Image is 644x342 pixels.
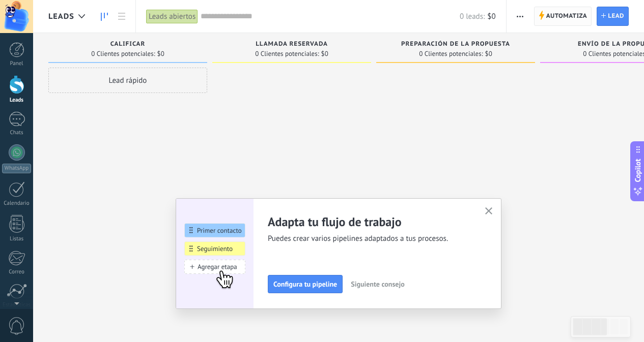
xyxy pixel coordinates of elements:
div: Llamada reservada [217,41,366,49]
a: Automatiza [534,7,592,26]
span: Automatiza [546,7,587,25]
span: $0 [321,51,328,57]
span: 0 Clientes potenciales: [419,51,483,57]
span: Lead [608,7,624,25]
span: Llamada reservada [256,41,328,48]
div: Listas [2,236,32,242]
div: Preparación de la propuesta [381,41,530,49]
span: $0 [157,51,164,57]
div: Leads [2,97,32,104]
span: Puedes crear varios pipelines adaptados a tus procesos. [268,234,472,244]
span: $0 [485,51,492,57]
span: Configura tu pipeline [273,281,337,288]
span: Siguiente consejo [351,281,404,288]
a: Lead [597,7,629,26]
div: Calendario [2,200,32,207]
span: $0 [487,12,495,21]
div: Panel [2,60,32,67]
h2: Adapta tu flujo de trabajo [268,214,472,230]
button: Más [513,7,527,26]
div: Calificar [53,41,202,49]
span: Calificar [110,41,146,48]
span: Leads [48,12,74,21]
button: Configura tu pipeline [268,275,343,293]
div: Correo [2,269,32,275]
div: Chats [2,130,32,136]
div: Leads abiertos [146,9,198,24]
span: 0 leads: [460,12,485,21]
span: Copilot [633,159,643,182]
button: Siguiente consejo [346,276,409,292]
a: Leads [96,7,113,26]
div: WhatsApp [2,164,31,173]
span: Preparación de la propuesta [401,41,510,48]
div: Lead rápido [48,68,207,93]
span: 0 Clientes potenciales: [91,51,155,57]
a: Lista [113,7,130,26]
span: 0 Clientes potenciales: [255,51,319,57]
